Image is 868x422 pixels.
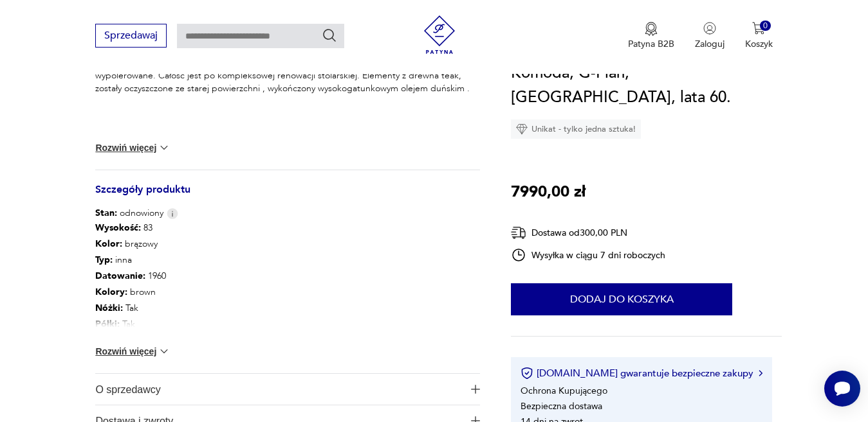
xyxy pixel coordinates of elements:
[95,207,163,220] span: odnowiony
[95,270,145,282] b: Datowanie :
[95,141,170,154] button: Rozwiń więcej
[95,186,480,207] h3: Szczegóły produktu
[95,316,268,332] p: Tak
[95,254,113,266] b: Typ :
[95,374,463,405] span: O sprzedawcy
[511,225,526,241] img: Ikona dostawy
[322,28,337,43] button: Szukaj
[95,284,268,300] p: brown
[628,22,674,50] button: Patyna B2B
[511,247,665,263] div: Wysyłka w ciągu 7 dni roboczych
[745,22,773,50] button: 0Koszyk
[95,238,122,250] b: Kolor:
[521,400,602,412] li: Bezpieczna dostawa
[521,367,533,380] img: Ikona certyfikatu
[628,22,674,50] a: Ikona medaluPatyna B2B
[471,385,480,394] img: Ikona plusa
[95,207,117,219] b: Stan:
[95,220,268,236] p: 83
[95,302,123,314] b: Nóżki :
[95,222,141,234] b: Wysokość :
[158,141,171,154] img: chevron down
[521,384,607,396] li: Ochrona Kupującego
[759,370,762,376] img: Ikona strzałki w prawo
[95,286,127,298] b: Kolory :
[95,374,480,405] button: Ikona plusaO sprzedawcy
[95,252,268,268] p: inna
[695,38,725,50] p: Zaloguj
[752,22,765,35] img: Ikona koszyka
[95,318,120,330] b: Półki :
[511,225,665,241] div: Dostawa od 300,00 PLN
[745,38,773,50] p: Koszyk
[95,268,268,284] p: 1960
[95,24,167,48] button: Sprzedawaj
[167,208,178,219] img: Info icon
[95,32,167,41] a: Sprzedawaj
[645,22,658,36] img: Ikona medalu
[703,22,716,35] img: Ikonka użytkownika
[95,236,268,252] p: brązowy
[695,22,725,50] button: Zaloguj
[521,367,762,380] button: [DOMAIN_NAME] gwarantuje bezpieczne zakupy
[158,345,171,358] img: chevron down
[760,21,771,31] div: 0
[95,300,268,316] p: Tak
[824,371,860,407] iframe: Smartsupp widget button
[628,38,674,50] p: Patyna B2B
[95,345,170,358] button: Rozwiń więcej
[511,61,782,110] h1: Komoda, G-Plan, [GEOGRAPHIC_DATA], lata 60.
[516,123,528,135] img: Ikona diamentu
[511,180,586,204] p: 7990,00 zł
[420,15,459,54] img: Patyna - sklep z meblami i dekoracjami vintage
[511,283,732,315] button: Dodaj do koszyka
[511,119,641,139] div: Unikat - tylko jedna sztuka!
